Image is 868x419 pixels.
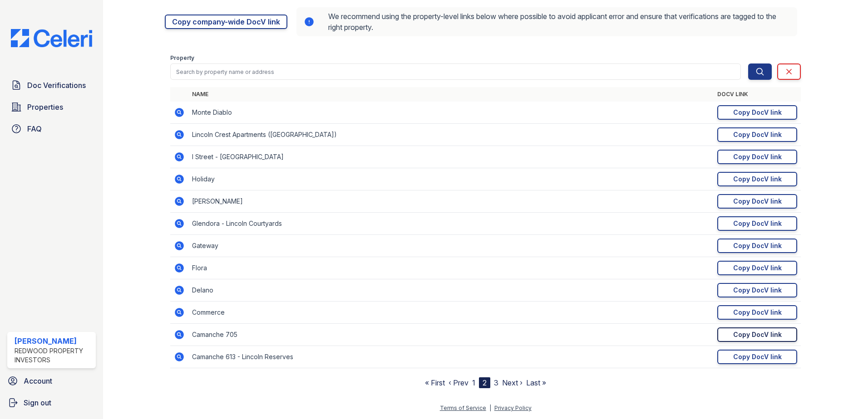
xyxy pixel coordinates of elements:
[188,302,714,324] td: Commerce
[188,124,714,146] td: Lincoln Crest Apartments ([GEOGRAPHIC_DATA])
[188,324,714,346] td: Camanche 705
[188,190,714,213] td: [PERSON_NAME]
[494,378,498,387] a: 3
[714,87,801,102] th: DocV Link
[502,378,523,387] a: Next ›
[27,102,63,112] span: Properties
[188,279,714,302] td: Delano
[733,175,782,184] div: Copy DocV link
[425,378,445,387] a: « First
[15,336,92,346] div: [PERSON_NAME]
[717,327,797,342] a: Copy DocV link
[717,239,797,253] a: Copy DocV link
[188,235,714,257] td: Gateway
[494,404,532,411] a: Privacy Policy
[489,404,491,411] div: |
[188,168,714,190] td: Holiday
[733,286,782,295] div: Copy DocV link
[188,87,714,102] th: Name
[717,350,797,364] a: Copy DocV link
[717,150,797,164] a: Copy DocV link
[440,404,486,411] a: Terms of Service
[733,152,782,161] div: Copy DocV link
[526,378,546,387] a: Last »
[717,216,797,231] a: Copy DocV link
[15,346,92,365] div: Redwood Property Investors
[733,330,782,339] div: Copy DocV link
[717,283,797,297] a: Copy DocV link
[188,102,714,124] td: Monte Diablo
[7,76,96,94] a: Doc Verifications
[733,108,782,117] div: Copy DocV link
[4,394,99,412] a: Sign out
[296,7,797,36] div: We recommend using the property-level links below where possible to avoid applicant error and ens...
[24,375,52,386] span: Account
[733,352,782,361] div: Copy DocV link
[188,346,714,368] td: Camanche 613 - Lincoln Reserves
[717,305,797,320] a: Copy DocV link
[449,378,469,387] a: ‹ Prev
[170,54,194,62] label: Property
[717,172,797,186] a: Copy DocV link
[24,397,51,408] span: Sign out
[717,194,797,209] a: Copy DocV link
[733,130,782,139] div: Copy DocV link
[717,127,797,142] a: Copy DocV link
[733,263,782,273] div: Copy DocV link
[733,197,782,206] div: Copy DocV link
[165,15,287,29] a: Copy company-wide DocV link
[717,105,797,120] a: Copy DocV link
[479,377,490,388] div: 2
[188,213,714,235] td: Glendora - Lincoln Courtyards
[7,98,96,116] a: Properties
[733,219,782,228] div: Copy DocV link
[472,378,475,387] a: 1
[27,80,86,91] span: Doc Verifications
[188,146,714,168] td: I Street - [GEOGRAPHIC_DATA]
[733,241,782,250] div: Copy DocV link
[27,123,42,134] span: FAQ
[733,308,782,317] div: Copy DocV link
[717,261,797,275] a: Copy DocV link
[188,257,714,279] td: Flora
[4,372,99,390] a: Account
[4,29,99,47] img: CE_Logo_Blue-a8612792a0a2168367f1c8372b55b34899dd931a85d93a1a3d3e32e68fde9ad4.png
[7,120,96,138] a: FAQ
[170,63,741,80] input: Search by property name or address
